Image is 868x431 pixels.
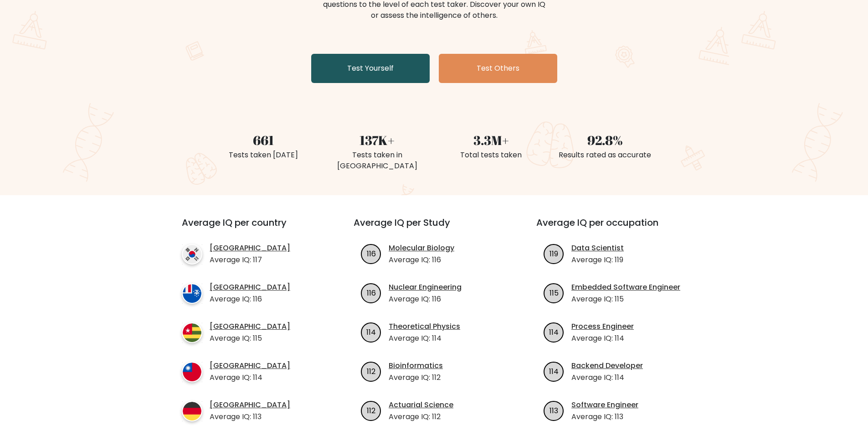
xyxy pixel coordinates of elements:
p: Average IQ: 112 [389,372,443,383]
a: [GEOGRAPHIC_DATA] [210,321,290,332]
img: country [182,244,202,265]
a: [GEOGRAPHIC_DATA] [210,282,290,293]
div: 3.3M+ [440,130,543,150]
a: Data Scientist [571,243,624,254]
text: 112 [367,405,375,415]
a: Embedded Software Engineer [571,282,680,293]
a: Molecular Biology [389,243,454,254]
a: Bioinformatics [389,360,443,371]
p: Average IQ: 115 [571,294,680,305]
a: [GEOGRAPHIC_DATA] [210,360,290,371]
h3: Average IQ per country [182,217,321,239]
img: country [182,401,202,421]
p: Average IQ: 117 [210,254,290,265]
h3: Average IQ per Study [354,217,514,239]
p: Average IQ: 119 [571,254,624,265]
a: [GEOGRAPHIC_DATA] [210,243,290,254]
div: Tests taken [DATE] [212,150,315,161]
p: Average IQ: 112 [389,411,453,422]
div: Results rated as accurate [554,150,657,161]
div: Total tests taken [440,150,543,161]
text: 116 [367,248,376,259]
p: Average IQ: 113 [210,411,290,422]
div: 92.8% [554,130,657,150]
p: Average IQ: 114 [389,333,460,344]
a: [GEOGRAPHIC_DATA] [210,400,290,410]
a: Actuarial Science [389,400,453,410]
a: Nuclear Engineering [389,282,462,293]
a: Backend Developer [571,360,643,371]
text: 114 [366,327,376,337]
div: Tests taken in [GEOGRAPHIC_DATA] [326,150,429,171]
p: Average IQ: 116 [389,254,454,265]
img: country [182,362,202,382]
text: 113 [550,405,558,415]
p: Average IQ: 114 [210,372,290,383]
p: Average IQ: 114 [571,333,634,344]
p: Average IQ: 115 [210,333,290,344]
text: 116 [367,287,376,298]
p: Average IQ: 116 [389,294,462,305]
a: Process Engineer [571,321,634,332]
p: Average IQ: 113 [571,411,638,422]
a: Theoretical Physics [389,321,460,332]
text: 114 [549,366,559,376]
text: 119 [550,248,558,259]
a: Test Yourself [311,54,430,83]
text: 114 [549,327,559,337]
img: country [182,283,202,304]
a: Test Others [439,54,557,83]
p: Average IQ: 114 [571,372,643,383]
a: Software Engineer [571,400,638,410]
p: Average IQ: 116 [210,294,290,305]
img: country [182,322,202,343]
text: 115 [550,287,559,298]
div: 661 [212,130,315,150]
text: 112 [367,366,375,376]
h3: Average IQ per occupation [536,217,697,239]
div: 137K+ [326,130,429,150]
